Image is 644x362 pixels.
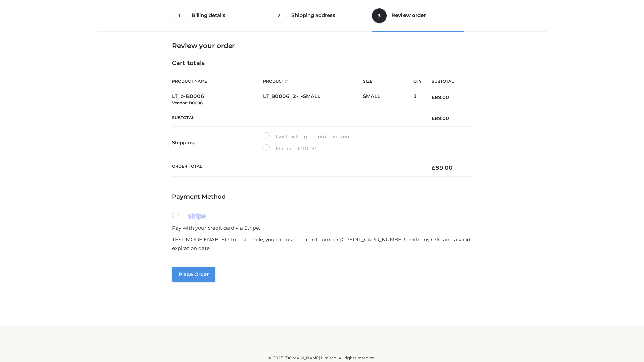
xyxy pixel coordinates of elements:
bdi: 89.00 [432,94,449,100]
h4: Payment Method [172,193,472,201]
span: £ [432,164,435,171]
button: Place order [172,267,215,282]
bdi: 20.00 [298,145,317,152]
th: Product Name [172,74,263,89]
th: Shipping [172,127,263,159]
label: Flat rate: [263,144,317,153]
th: Size [363,74,410,89]
th: Product # [263,74,363,89]
span: £ [432,115,435,121]
td: 1 [413,89,422,110]
td: SMALL [363,89,413,110]
th: Subtotal [422,74,472,89]
small: Vendor: B0006 [172,100,203,105]
h3: Review your order [172,42,472,50]
td: LT_b-B0006 [172,89,263,110]
label: I will pick up the order in store. [263,132,352,141]
p: Pay with your credit card via Stripe. [172,224,472,232]
td: LT_B0006_2-_-SMALL [263,89,363,110]
span: £ [432,94,435,100]
p: TEST MODE ENABLED. In test mode, you can use the card number [CREDIT_CARD_NUMBER] with any CVC an... [172,235,472,252]
h4: Cart totals [172,60,472,67]
bdi: 89.00 [432,115,449,121]
div: © 2025 [DOMAIN_NAME] Limited. All rights reserved. [100,355,544,361]
th: Order Total [172,159,422,177]
span: £ [298,145,301,152]
th: Subtotal [172,110,422,126]
bdi: 89.00 [432,164,453,171]
th: Qty [413,74,422,89]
